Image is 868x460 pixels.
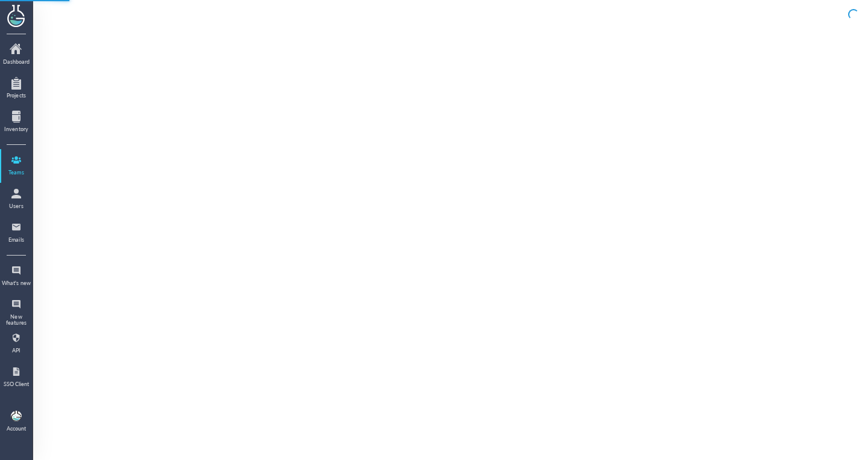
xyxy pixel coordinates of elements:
div: Dashboard [1,59,31,65]
a: SSO Client [1,362,31,393]
img: genemod logo [2,1,31,29]
a: API [1,328,31,360]
a: Users [1,184,31,215]
a: Dashboard [1,40,31,71]
a: Inventory [1,107,31,138]
div: New features [1,314,31,327]
a: Teams [1,150,31,182]
a: Projects [1,73,31,105]
a: Emails [1,218,31,249]
a: New features [1,295,31,326]
div: Teams [1,170,31,176]
div: What's new [1,280,31,286]
div: Inventory [1,126,31,132]
div: API [1,348,31,354]
div: Account [7,426,26,432]
div: Projects [1,93,31,99]
img: b9474ba4-a536-45cc-a50d-c6e2543a7ac2.jpeg [11,411,22,422]
a: What's new [1,261,31,292]
div: Users [1,203,31,209]
div: SSO Client [1,381,31,387]
div: Emails [1,237,31,243]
